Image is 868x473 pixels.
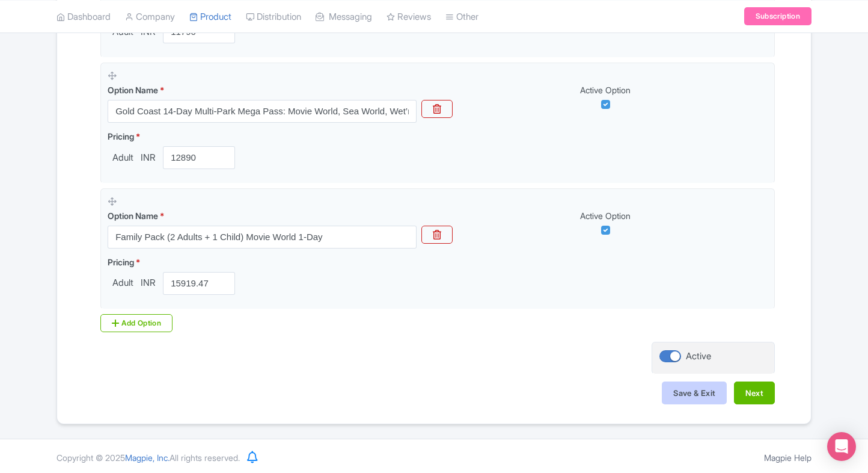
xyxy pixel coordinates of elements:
[580,211,631,221] span: Active Option
[138,151,158,165] span: INR
[108,257,134,267] span: Pricing
[125,453,170,463] span: Magpie, Inc.
[108,100,417,123] input: Option Name
[108,211,158,221] span: Option Name
[163,146,235,169] input: 0.00
[108,226,417,249] input: Option Name
[108,131,134,141] span: Pricing
[764,453,811,463] a: Magpie Help
[49,451,247,464] div: Copyright © 2025 All rights reserved.
[163,272,235,295] input: 0.00
[100,314,173,332] div: Add Option
[580,85,631,95] span: Active Option
[108,151,138,165] span: Adult
[138,276,158,290] span: INR
[108,276,138,290] span: Adult
[744,7,811,25] a: Subscription
[686,350,711,363] div: Active
[108,85,158,95] span: Option Name
[734,382,775,404] button: Next
[662,382,727,404] button: Save & Exit
[827,432,856,461] div: Open Intercom Messenger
